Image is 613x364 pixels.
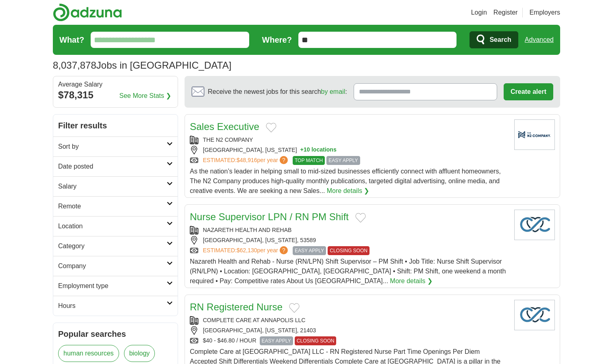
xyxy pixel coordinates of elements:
[295,336,337,345] span: CLOSING SOON
[58,88,173,102] div: $78,315
[525,32,554,48] a: Advanced
[58,301,167,311] h2: Hours
[58,201,167,211] h2: Remote
[190,258,506,284] span: Nazareth Health and Rehab - Nurse (RN/LPN) Shift Supervisor – PM Shift • Job Title: Nurse Shift S...
[190,236,508,245] div: [GEOGRAPHIC_DATA], [US_STATE], 53589
[471,8,487,17] a: Login
[355,213,366,223] button: Add to favorite jobs
[328,246,370,255] span: CLOSING SOON
[327,186,370,196] a: More details ❯
[190,336,508,345] div: $40 - $46.80 / HOUR
[58,142,167,152] h2: Sort by
[53,58,96,73] span: 8,037,878
[289,303,300,313] button: Add to favorite jobs
[58,345,119,362] a: human resources
[237,247,257,253] span: $62,130
[53,156,178,176] a: Date posted
[489,32,511,48] span: Search
[53,256,178,276] a: Company
[58,281,167,291] h2: Employment type
[190,168,501,194] span: As the nation’s leader in helping small to mid-sized businesses efficiently connect with affluent...
[280,246,288,254] span: ?
[53,60,231,71] h1: Jobs in [GEOGRAPHIC_DATA]
[190,316,508,325] div: COMPLETE CARE AT ANNAPOLIS LLC
[58,182,167,191] h2: Salary
[53,196,178,216] a: Remote
[470,31,518,48] button: Search
[58,261,167,271] h2: Company
[514,300,555,330] img: Company logo
[300,146,337,154] button: +10 locations
[53,3,122,22] img: Adzuna logo
[390,276,433,286] a: More details ❯
[293,156,325,165] span: TOP MATCH
[190,226,508,234] div: NAZARETH HEALTH AND REHAB
[190,136,508,144] div: THE N2 COMPANY
[190,146,508,154] div: [GEOGRAPHIC_DATA], [US_STATE]
[58,81,173,88] div: Average Salary
[58,162,167,171] h2: Date posted
[203,246,289,255] a: ESTIMATED:$62,130per year?
[300,146,304,154] span: +
[514,210,555,240] img: Company logo
[53,236,178,256] a: Category
[124,345,155,362] a: biology
[53,136,178,156] a: Sort by
[53,276,178,296] a: Employment type
[529,8,560,17] a: Employers
[190,121,259,132] a: Sales Executive
[53,176,178,196] a: Salary
[53,296,178,316] a: Hours
[53,216,178,236] a: Location
[321,88,346,95] a: by email
[260,336,293,345] span: EASY APPLY
[203,156,289,165] a: ESTIMATED:$48,916per year?
[59,34,84,46] label: What?
[190,301,283,312] a: RN Registered Nurse
[120,91,172,101] a: See More Stats ❯
[190,211,349,222] a: Nurse Supervisor LPN / RN PM Shift
[280,156,288,164] span: ?
[514,119,555,150] img: Company logo
[237,157,257,163] span: $48,916
[190,326,508,335] div: [GEOGRAPHIC_DATA], [US_STATE], 21403
[58,241,167,251] h2: Category
[326,156,360,165] span: EASY APPLY
[208,87,347,97] span: Receive the newest jobs for this search :
[58,328,173,340] h2: Popular searches
[504,83,553,100] button: Create alert
[493,8,518,17] a: Register
[53,115,178,136] h2: Filter results
[58,221,167,231] h2: Location
[266,123,276,132] button: Add to favorite jobs
[293,246,326,255] span: EASY APPLY
[262,34,292,46] label: Where?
